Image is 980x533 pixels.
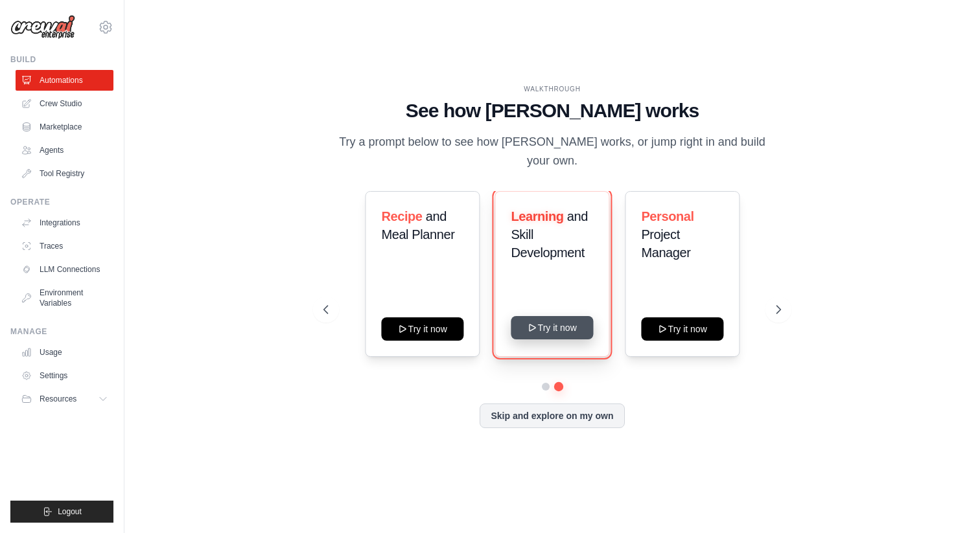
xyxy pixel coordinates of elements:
button: Try it now [381,317,463,341]
div: Build [10,54,113,65]
a: Automations [16,70,113,91]
a: Usage [16,342,113,363]
button: Resources [16,389,113,409]
div: WALKTHROUGH [323,84,781,94]
span: Logout [58,506,82,517]
a: Integrations [16,212,113,233]
span: Project Manager [641,227,690,260]
span: Personal [641,209,694,223]
a: Environment Variables [16,282,113,313]
a: Tool Registry [16,163,113,184]
iframe: Chat Widget [915,471,980,533]
p: Try a prompt below to see how [PERSON_NAME] works, or jump right in and build your own. [334,133,770,171]
div: Manage [10,326,113,337]
span: Recipe [381,209,422,223]
a: Settings [16,365,113,386]
button: Logout [10,501,113,523]
button: Try it now [511,316,594,339]
button: Try it now [641,317,723,341]
a: Traces [16,236,113,256]
a: Agents [16,140,113,161]
a: LLM Connections [16,259,113,280]
h1: See how [PERSON_NAME] works [323,99,781,122]
span: Learning [511,209,564,223]
div: Operate [10,197,113,207]
a: Marketplace [16,117,113,137]
a: Crew Studio [16,93,113,114]
button: Skip and explore on my own [480,403,624,428]
span: Resources [40,394,76,404]
img: Logo [10,15,75,40]
span: and Skill Development [511,209,589,260]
